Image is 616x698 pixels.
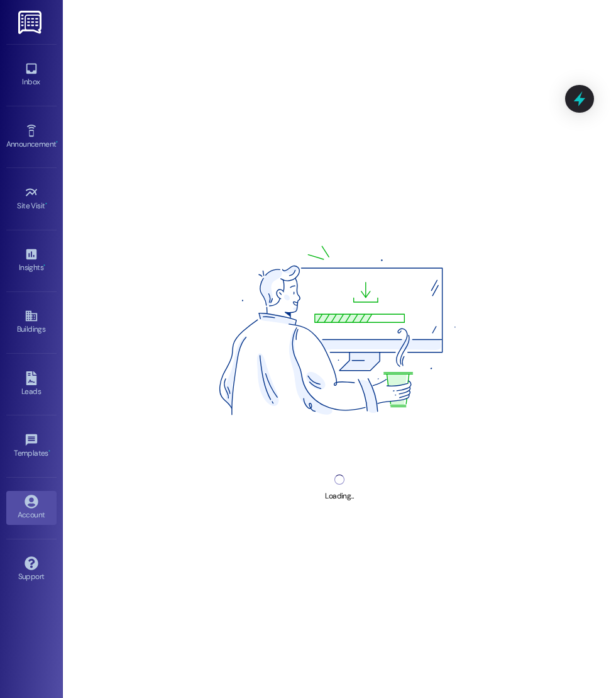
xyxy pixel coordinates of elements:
[6,368,57,402] a: Leads
[325,490,353,503] div: Loading...
[6,305,57,339] a: Buildings
[45,200,47,208] span: •
[6,244,57,278] a: Insights •
[6,491,57,525] a: Account
[6,553,57,587] a: Support
[18,11,44,34] img: ResiDesk Logo
[56,138,58,147] span: •
[43,261,45,270] span: •
[6,58,57,92] a: Inbox
[48,447,50,456] span: •
[6,182,57,216] a: Site Visit •
[6,429,57,463] a: Templates •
